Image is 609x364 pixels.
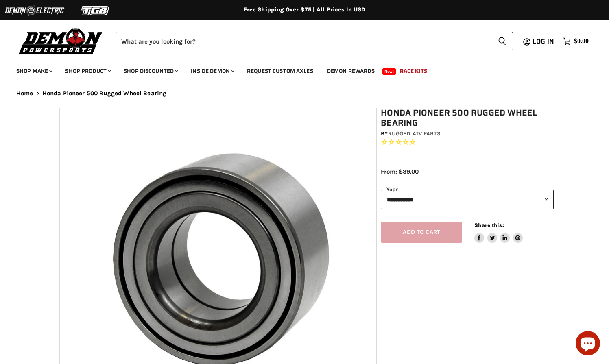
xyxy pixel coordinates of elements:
aside: Share this: [474,222,523,243]
span: From: $39.00 [381,168,419,175]
inbox-online-store-chat: Shopify online store chat [573,331,602,357]
a: Request Custom Axles [241,63,319,79]
input: Search [116,32,491,50]
a: Inside Demon [185,63,239,79]
a: Rugged ATV Parts [388,130,441,137]
a: Shop Product [59,63,116,79]
span: New! [382,68,396,75]
span: Honda Pioneer 500 Rugged Wheel Bearing [42,90,167,97]
span: $0.00 [574,37,589,45]
a: $0.00 [559,35,593,47]
span: Log in [533,36,554,46]
span: Share this: [474,222,504,228]
a: Shop Make [10,63,57,79]
button: Search [491,32,513,50]
select: year [381,190,554,209]
a: Log in [529,38,559,45]
form: Product [116,32,513,50]
a: Demon Rewards [321,63,381,79]
ul: Main menu [10,59,587,79]
a: Race Kits [394,63,433,79]
div: by [381,129,554,138]
img: Demon Powersports [16,26,105,55]
a: Shop Discounted [118,63,183,79]
span: Rated 0.0 out of 5 stars 0 reviews [381,138,554,147]
a: Home [16,90,33,97]
img: Demon Electric Logo 2 [4,3,65,18]
img: TGB Logo 2 [65,3,126,18]
h1: Honda Pioneer 500 Rugged Wheel Bearing [381,108,554,128]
